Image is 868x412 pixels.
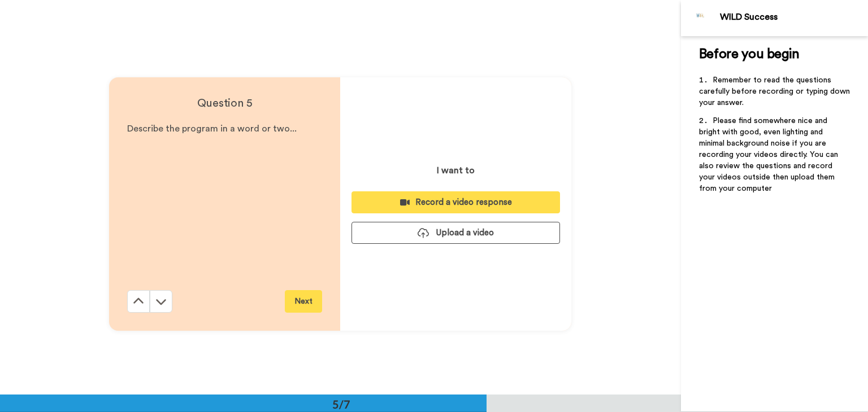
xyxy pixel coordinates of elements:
div: Record a video response [361,196,551,208]
button: Upload a video [351,222,560,244]
button: Next [285,290,322,313]
h4: Question 5 [127,95,322,111]
div: WILD Success [720,12,867,23]
span: Before you begin [699,47,799,61]
img: Profile Image [687,5,714,32]
span: Describe the program in a word or two... [127,124,297,133]
div: 5/7 [314,396,368,412]
button: Record a video response [351,191,560,213]
span: Remember to read the questions carefully before recording or typing down your answer. [699,76,852,107]
p: I want to [437,164,475,177]
span: Please find somewhere nice and bright with good, even lighting and minimal background noise if yo... [699,117,840,192]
